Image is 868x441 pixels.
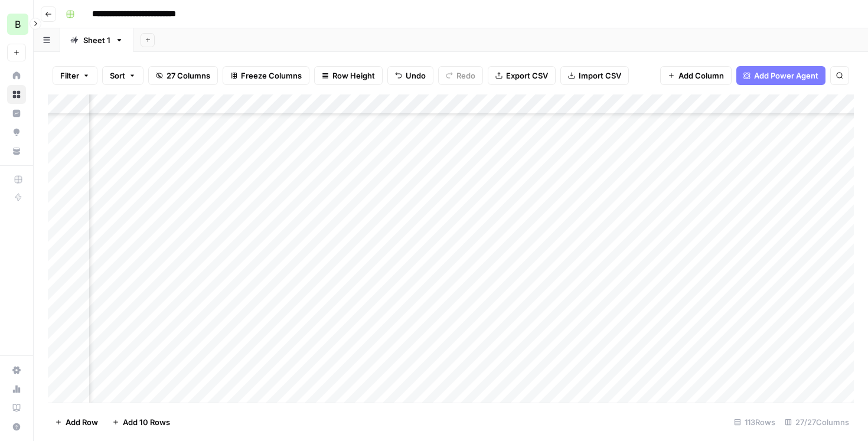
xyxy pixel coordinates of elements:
[53,66,97,85] button: Filter
[7,417,26,436] button: Help + Support
[406,70,426,81] span: Undo
[7,142,26,161] a: Your Data
[7,104,26,123] a: Insights
[387,66,433,85] button: Undo
[60,28,133,52] a: Sheet 1
[7,361,26,380] a: Settings
[736,66,825,85] button: Add Power Agent
[148,66,218,85] button: 27 Columns
[314,66,383,85] button: Row Height
[7,123,26,142] a: Opportunities
[7,85,26,104] a: Browse
[123,416,170,428] span: Add 10 Rows
[7,398,26,417] a: Learning Hub
[780,413,854,432] div: 27/27 Columns
[241,70,302,81] span: Freeze Columns
[105,413,177,432] button: Add 10 Rows
[678,70,724,81] span: Add Column
[15,17,21,31] span: B
[60,70,79,81] span: Filter
[7,380,26,398] a: Usage
[66,416,98,428] span: Add Row
[7,9,26,39] button: Workspace: Blindspot
[754,70,818,81] span: Add Power Agent
[456,70,475,81] span: Redo
[223,66,309,85] button: Freeze Columns
[83,34,110,46] div: Sheet 1
[167,70,210,81] span: 27 Columns
[729,413,780,432] div: 113 Rows
[110,70,125,81] span: Sort
[102,66,143,85] button: Sort
[332,70,375,81] span: Row Height
[506,70,548,81] span: Export CSV
[438,66,483,85] button: Redo
[660,66,732,85] button: Add Column
[7,66,26,85] a: Home
[579,70,621,81] span: Import CSV
[48,413,105,432] button: Add Row
[488,66,556,85] button: Export CSV
[560,66,629,85] button: Import CSV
